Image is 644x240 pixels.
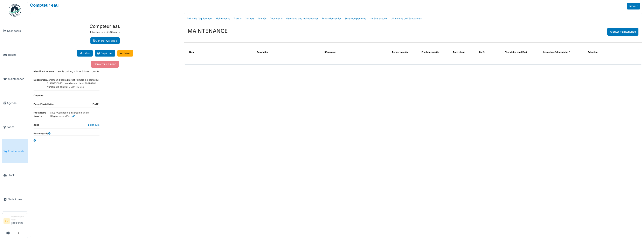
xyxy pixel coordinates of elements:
[34,94,43,99] dt: Quantité
[8,53,26,57] span: Tickets
[2,139,28,163] a: Équipements
[34,70,54,75] dt: Identifiant interne
[343,14,368,24] a: Sous-équipements
[2,187,28,211] a: Statistiques
[320,14,343,24] a: Zones desservies
[390,49,420,56] th: Dernier contrôle
[323,49,390,56] th: Récurrence
[7,125,26,129] span: Zones
[92,103,99,106] dd: [DATE]
[34,103,54,108] dt: Date d'Installation
[627,3,640,9] a: Retour
[2,115,28,139] a: Zones
[8,197,26,201] span: Statistiques
[504,49,541,56] th: Technicien par défaut
[389,14,424,24] a: Utilisations de l'équipement
[607,28,638,36] div: Ajouter maintenance
[47,78,99,89] dd: Compteur d'eau à Bierset Numéro de compteur G15SBB50045U Numéro de client: 10296884 Numéro de con...
[7,101,26,105] span: Agenda
[88,123,99,126] a: Extérieurs
[11,215,26,227] li: [PERSON_NAME]
[255,49,323,56] th: Description
[4,218,10,224] li: ED
[368,14,389,24] a: Matériel associé
[188,49,255,56] th: Nom
[420,49,452,56] th: Prochain contrôle
[214,14,232,24] a: Maintenance
[185,14,214,24] a: Arrêts de l'équipement
[8,173,26,177] span: Stock
[8,77,26,81] span: Maintenance
[9,4,21,17] img: Badge_color-CXgf-gQk.svg
[284,14,320,24] a: Historique des maintenances
[34,31,176,34] p: Infrastructures / bâtiments
[586,49,612,56] th: Sélection
[4,215,26,228] a: ED Gestionnaire local[PERSON_NAME]
[90,37,120,44] a: Générer QR code
[34,111,50,120] dt: Prestataire favoris
[188,28,228,34] h3: MAINTENANCE
[2,91,28,115] a: Agenda
[11,215,26,221] div: Gestionnaire local
[451,49,477,56] th: Dans x jours
[98,94,99,97] dd: 1
[77,50,93,57] button: Modifier
[2,43,28,67] a: Tickets
[2,19,28,43] a: Dashboard
[34,24,176,29] h3: Compteur eau
[232,14,243,24] a: Tickets
[117,50,133,57] a: Archiver
[8,149,26,153] span: Équipements
[2,163,28,187] a: Stock
[2,67,28,91] a: Maintenance
[541,49,586,56] th: Inspection réglementaire ?
[34,123,39,128] dt: Zone
[268,14,284,24] a: Documents
[256,14,268,24] a: Relevés
[58,70,99,73] dd: sur le parking voiture à l'avant du site
[478,49,504,56] th: Durée
[30,3,58,8] a: Compteur eau
[95,50,115,57] a: Dupliquer
[34,132,50,135] dt: Responsable
[7,29,26,33] span: Dashboard
[243,14,256,24] a: Contrats
[50,111,99,118] dd: CILE - Compagnie Intercommunale Liégeoise des Eaux
[34,78,47,90] dt: Description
